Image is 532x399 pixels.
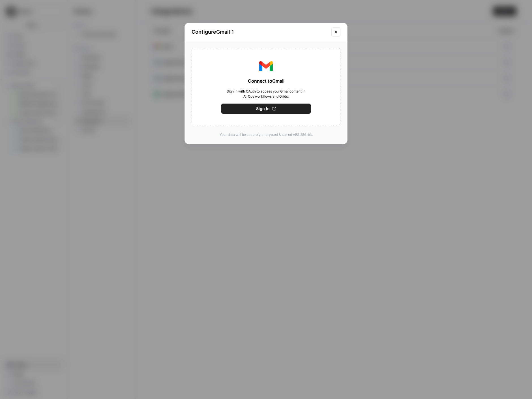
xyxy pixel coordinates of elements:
[221,89,311,99] span: Sign in with OAuth to access your Gmail content in AirOps workflows and Grids.
[259,59,273,73] img: Gmail
[192,132,340,137] p: Your data will be securely encrypted & stored AES 256-bit.
[256,106,270,111] span: Sign In
[192,28,328,36] h2: Configure Gmail 1
[248,78,284,84] span: Connect to Gmail
[221,104,311,114] button: Sign In
[331,27,340,37] button: Close modal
